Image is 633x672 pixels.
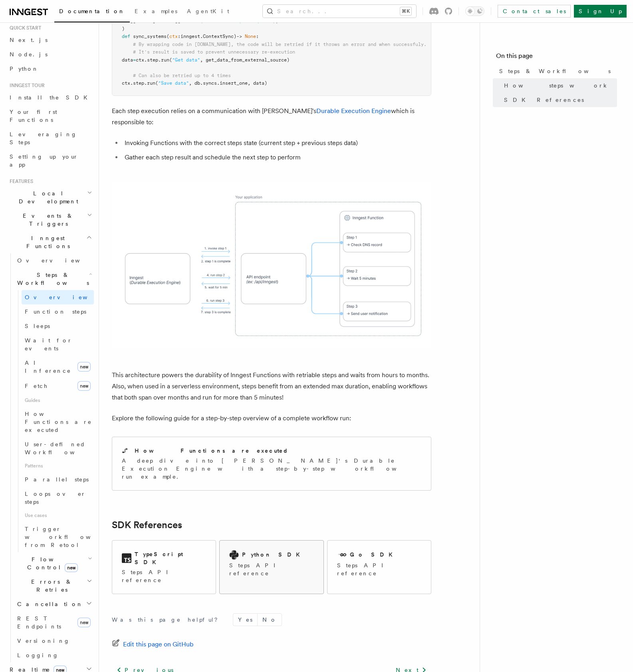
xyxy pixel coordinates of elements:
[6,186,94,209] button: Local Development
[122,152,431,163] li: Gather each step result and schedule the next step to perform
[6,231,94,253] button: Inngest Functions
[112,182,431,349] img: Each Inngest Functions's step invocation implies a communication between your application and the...
[25,526,113,548] span: Trigger workflows from Retool
[501,78,617,93] a: How steps work
[182,2,234,22] a: AgentKit
[258,614,282,626] button: No
[229,561,314,577] p: Steps API reference
[14,578,87,594] span: Errors & Retries
[236,34,242,39] span: ->
[112,437,431,491] a: How Functions are executedA deep dive into [PERSON_NAME]'s Durable Execution Engine with a step-b...
[200,34,203,39] span: .
[14,648,94,662] a: Logging
[22,407,94,437] a: How Functions are executed
[122,568,206,584] p: Steps API reference
[245,34,256,39] span: None
[112,540,216,594] a: TypeScript SDKSteps API reference
[65,563,78,572] span: new
[112,616,223,624] p: Was this page helpful?
[465,6,484,16] button: Toggle dark mode
[17,652,59,658] span: Logging
[10,131,77,145] span: Leveraging Steps
[77,381,91,391] span: new
[6,189,87,205] span: Local Development
[25,294,107,300] span: Overview
[17,638,70,644] span: Versioning
[263,5,416,18] button: Search...⌘K
[25,383,48,389] span: Fetch
[169,34,178,39] span: ctx
[135,8,177,14] span: Examples
[504,96,584,104] span: SDK References
[316,107,391,115] a: Durable Execution Engine
[22,290,94,304] a: Overview
[112,519,182,531] a: SDK References
[112,370,431,403] p: This architecture powers the durability of Inngest Functions with retriable steps and waits from ...
[256,34,259,39] span: :
[22,333,94,356] a: Wait for events
[123,639,194,650] span: Edit this page on GitHub
[22,304,94,319] a: Function steps
[147,80,155,86] span: run
[17,257,99,264] span: Overview
[22,356,94,378] a: AI Inferencenew
[499,67,611,75] span: Steps & Workflows
[22,522,94,552] a: Trigger workflows from Retool
[22,319,94,333] a: Sleeps
[25,323,50,329] span: Sleeps
[6,105,94,127] a: Your first Functions
[187,8,229,14] span: AgentKit
[6,47,94,62] a: Node.js
[504,82,609,89] span: How steps work
[122,457,421,481] p: A deep dive into [PERSON_NAME]'s Durable Execution Engine with a step-by-step workflow run example.
[122,57,133,63] span: data
[498,5,571,18] a: Contact sales
[181,34,200,39] span: inngest
[135,550,206,566] h2: TypeScript SDK
[25,411,92,433] span: How Functions are executed
[158,80,189,86] span: "Save data"
[122,137,431,149] li: Invoking Functions with the correct steps state (current step + previous steps data)
[203,34,236,39] span: ContextSync)
[6,25,41,31] span: Quick start
[22,459,94,472] span: Patterns
[112,105,431,128] p: Each step execution relies on a communication with [PERSON_NAME]'s which is responsible to:
[233,614,257,626] button: Yes
[25,360,71,374] span: AI Inference
[10,66,39,72] span: Python
[130,2,182,22] a: Examples
[14,253,94,268] a: Overview
[144,57,147,63] span: .
[135,447,289,455] h2: How Functions are executed
[6,82,45,89] span: Inngest tour
[242,551,305,559] h2: Python SDK
[133,42,427,47] span: # By wrapping code in [DOMAIN_NAME], the code will be retried if it throws an error and when succ...
[6,253,94,662] div: Inngest Functions
[133,80,144,86] span: step
[14,600,83,608] span: Cancellation
[14,634,94,648] a: Versioning
[10,51,48,58] span: Node.js
[6,209,94,231] button: Events & Triggers
[22,472,94,487] a: Parallel steps
[130,80,133,86] span: .
[6,149,94,172] a: Setting up your app
[501,93,617,107] a: SDK References
[14,575,94,597] button: Errors & Retries
[25,337,72,352] span: Wait for events
[22,487,94,509] a: Loops over steps
[22,394,94,407] span: Guides
[54,2,130,22] a: Documentation
[77,362,91,372] span: new
[112,413,431,424] p: Explore the following guide for a step-by-step overview of a complete workflow run:
[17,615,61,630] span: REST Endpoints
[22,378,94,394] a: Fetchnew
[169,57,172,63] span: (
[10,153,78,168] span: Setting up your app
[133,73,231,78] span: # Can also be retried up to 4 times
[6,178,33,185] span: Features
[155,80,158,86] span: (
[59,8,125,14] span: Documentation
[25,441,97,455] span: User-defined Workflows
[22,437,94,459] a: User-defined Workflows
